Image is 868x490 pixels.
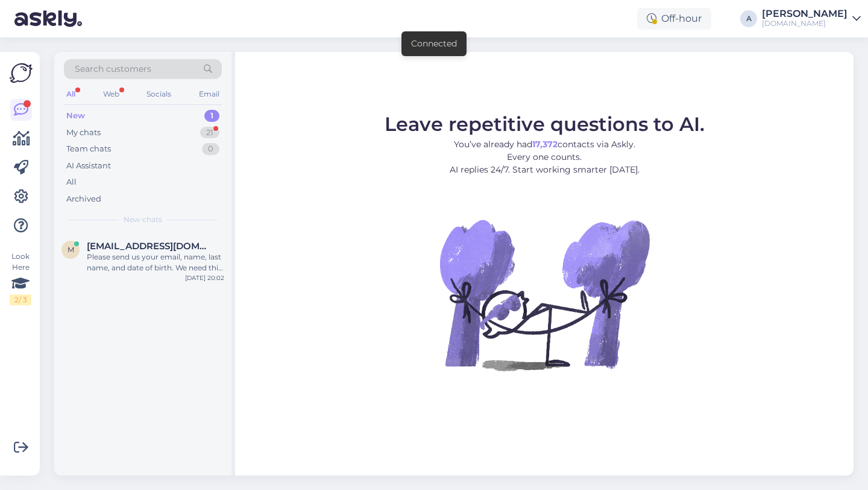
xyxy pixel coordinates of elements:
span: Leave repetitive questions to AI. [385,112,705,136]
div: 21 [200,127,219,139]
div: 0 [202,143,219,155]
div: Socials [144,86,174,102]
div: AI Assistant [66,160,111,172]
span: modzjak@gmail.com [87,241,212,252]
div: Team chats [66,143,111,155]
div: Off-hour [637,8,711,30]
div: [DOMAIN_NAME] [762,19,848,28]
span: Search customers [75,63,151,75]
div: [PERSON_NAME] [762,9,848,19]
div: Connected [411,37,457,50]
div: Look Here [10,251,31,305]
div: 1 [204,110,219,122]
div: Please send us your email, name, last name, and date of birth. We need this to check your account... [87,252,224,273]
div: All [64,86,78,102]
div: 2 / 3 [10,294,31,305]
div: New [66,110,85,122]
div: My chats [66,127,101,139]
a: [PERSON_NAME][DOMAIN_NAME] [762,9,861,28]
div: Email [197,86,222,102]
span: New chats [124,214,162,225]
p: You’ve already had contacts via Askly. Every one counts. AI replies 24/7. Start working smarter [... [385,138,705,176]
img: Askly Logo [10,62,33,84]
img: No Chat active [436,186,653,403]
div: A [740,10,757,27]
div: [DATE] 20:02 [185,273,224,282]
span: m [68,245,74,254]
div: Web [101,86,122,102]
div: All [66,176,77,188]
div: Archived [66,193,101,205]
b: 17,372 [532,139,558,150]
